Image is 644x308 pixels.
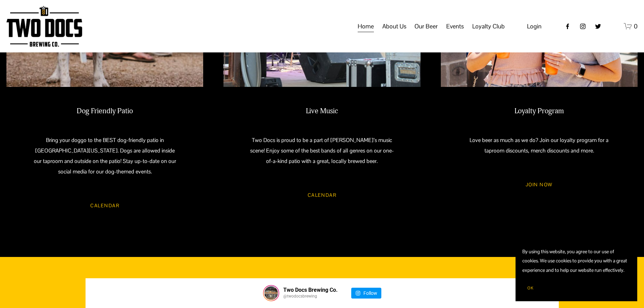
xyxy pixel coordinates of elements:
h2: Loyalty Program [465,107,613,116]
a: CALENDAR [81,197,129,215]
span: Login [527,22,542,30]
a: Home [358,20,374,33]
a: folder dropdown [382,20,406,33]
a: folder dropdown [472,20,505,33]
a: Two Docs Brewing Co. [283,287,338,293]
button: OK [522,282,539,294]
a: folder dropdown [414,20,438,33]
img: Two Docs Brewing Co. [6,6,82,47]
p: Bring your doggo to the BEST dog-friendly patio in [GEOGRAPHIC_DATA][US_STATE]. Dogs are allowed ... [31,135,179,177]
img: twodocsbrewing [264,286,278,300]
span: 0 [634,22,638,30]
span: About Us [382,21,406,32]
span: Our Beer [414,21,438,32]
section: Cookie banner [516,240,637,301]
p: By using this website, you agree to our use of cookies. We use cookies to provide you with a grea... [522,247,630,275]
a: Follow [351,288,381,299]
a: Facebook [564,23,571,30]
span: Loyalty Club [472,21,505,32]
a: twitter-unauth [595,23,601,30]
a: Login [527,21,542,32]
span: Events [446,21,464,32]
p: Two Docs is proud to be a part of [PERSON_NAME]’s music scene! Enjoy some of the best bands of al... [248,135,396,166]
span: OK [527,285,533,291]
a: 0 items in cart [624,22,638,30]
a: folder dropdown [446,20,464,33]
a: JOIN NOW [516,176,562,194]
h2: Live Music [248,107,396,116]
a: instagram-unauth [579,23,586,30]
h2: Dog Friendly Patio [31,107,179,116]
a: @twodocsbrewing [283,293,338,299]
p: Love beer as much as we do? Join our loyalty program for a taproom discounts, merch discounts and... [465,135,613,156]
a: Calendar [298,186,346,204]
div: Follow [363,288,377,299]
